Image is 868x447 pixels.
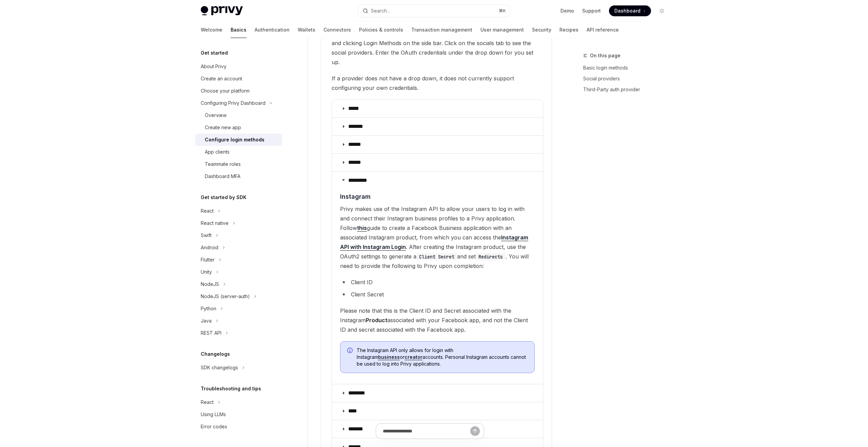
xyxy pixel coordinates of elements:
button: Flutter [195,254,282,266]
a: creator [405,354,422,360]
span: Privy makes use of the Instagram API to allow your users to log in with and connect their Instagr... [340,204,535,271]
button: Python [195,303,282,315]
a: this [357,225,367,232]
a: Recipes [559,22,578,38]
div: Choose your platform [201,87,250,95]
button: REST API [195,327,282,339]
div: REST API [201,329,221,337]
button: React native [195,217,282,229]
button: NodeJS [195,278,282,290]
li: Client ID [340,277,535,287]
a: Transaction management [411,22,472,38]
div: React [201,398,214,406]
a: Create new app [195,121,282,134]
a: Demo [560,7,574,14]
div: Dashboard MFA [205,172,240,180]
a: Welcome [201,22,222,38]
button: Configuring Privy Dashboard [195,97,282,109]
div: Create new app [205,123,241,132]
a: Dashboard [609,5,651,16]
a: business [378,354,400,360]
div: Create an account [201,75,242,83]
div: About Privy [201,62,226,71]
button: Java [195,315,282,327]
a: Connectors [323,22,351,38]
div: Configuring Privy Dashboard [201,99,265,107]
span: On this page [590,52,620,60]
li: Client Secret [340,290,535,299]
div: Search... [371,7,390,15]
strong: Product [366,317,387,324]
button: Unity [195,266,282,278]
div: Java [201,317,212,325]
button: Send message [470,426,480,436]
a: Third-Party auth provider [583,84,673,95]
span: The Instagram API only allows for login with Instagram or accounts. Personal Instagram accounts c... [357,347,528,367]
code: Client Secret [416,253,457,260]
div: Error codes [201,423,227,431]
span: Please note that this is the Client ID and Secret associated with the Instagram associated with y... [340,306,535,334]
div: Python [201,305,216,313]
code: Redirects [476,253,506,260]
a: Wallets [298,22,315,38]
div: Configure login methods [205,136,264,144]
h5: Get started by SDK [201,193,246,201]
div: React native [201,219,229,227]
span: Dashboard [614,7,640,14]
a: Basic login methods [583,62,673,73]
span: If a provider does not have a drop down, it does not currently support configuring your own crede... [332,74,543,93]
h5: Troubleshooting and tips [201,385,261,393]
div: Unity [201,268,212,276]
a: User management [480,22,524,38]
a: About Privy [195,60,282,73]
a: Create an account [195,73,282,85]
a: Support [582,7,601,14]
button: SDK changelogs [195,362,282,374]
div: Overview [205,111,226,119]
div: React [201,207,214,215]
button: Search...⌘K [358,5,510,17]
a: Policies & controls [359,22,403,38]
img: light logo [201,6,243,16]
a: Authentication [255,22,290,38]
a: Security [532,22,551,38]
input: Ask a question... [383,424,470,439]
a: Configure login methods [195,134,282,146]
a: Teammate roles [195,158,282,170]
div: SDK changelogs [201,364,238,372]
div: Teammate roles [205,160,241,168]
h5: Changelogs [201,350,230,358]
div: NodeJS (server-auth) [201,292,250,300]
svg: Info [347,348,354,354]
div: Android [201,244,218,252]
a: Social providers [583,73,673,84]
div: Swift [201,231,212,239]
button: Swift [195,229,282,241]
span: Navigate to the page on the by selecting your app and clicking Login Methods on the side bar. Cli... [332,29,543,67]
h5: Get started [201,49,228,57]
button: NodeJS (server-auth) [195,290,282,303]
a: API reference [587,22,619,38]
a: Choose your platform [195,85,282,97]
button: Toggle dark mode [656,5,667,16]
div: Flutter [201,256,215,264]
a: Error codes [195,421,282,433]
a: Basics [231,22,246,38]
div: Using LLMs [201,410,226,419]
button: React [195,205,282,217]
div: App clients [205,148,230,156]
a: App clients [195,146,282,158]
a: Dashboard MFA [195,170,282,182]
span: Instagram [340,192,371,201]
button: React [195,396,282,408]
a: Overview [195,109,282,121]
div: NodeJS [201,280,219,288]
button: Android [195,241,282,254]
span: ⌘ K [499,8,506,14]
a: Using LLMs [195,408,282,421]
